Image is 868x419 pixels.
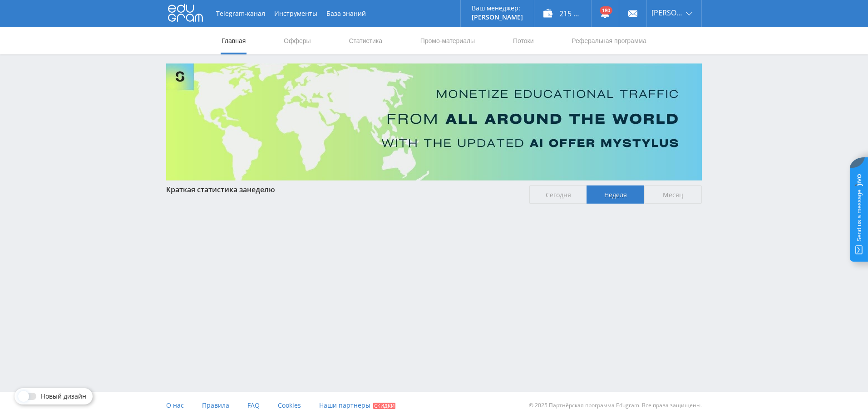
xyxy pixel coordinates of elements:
[571,27,647,54] a: Реферальная программа
[283,27,312,54] a: Офферы
[166,185,520,194] div: Краткая статистика за
[319,401,370,409] span: Наши партнеры
[221,27,247,54] a: Главная
[419,27,476,54] a: Промо-материалы
[247,185,275,195] span: неделю
[319,392,395,419] a: Наши партнеры Скидки
[166,63,702,180] img: Banner
[512,27,535,54] a: Потоки
[373,403,395,409] span: Скидки
[278,392,301,419] a: Cookies
[472,5,523,12] p: Ваш менеджер:
[166,392,184,419] a: О нас
[41,393,86,400] span: Новый дизайн
[247,392,260,419] a: FAQ
[439,392,702,419] div: © 2025 Партнёрская программа Edugram. Все права защищены.
[278,401,301,409] span: Cookies
[166,401,184,409] span: О нас
[587,185,644,204] span: Неделя
[247,401,260,409] span: FAQ
[529,185,587,204] span: Сегодня
[472,14,523,21] p: [PERSON_NAME]
[202,392,229,419] a: Правила
[348,27,383,54] a: Статистика
[202,401,229,409] span: Правила
[651,9,683,16] span: [PERSON_NAME]
[644,185,702,204] span: Месяц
